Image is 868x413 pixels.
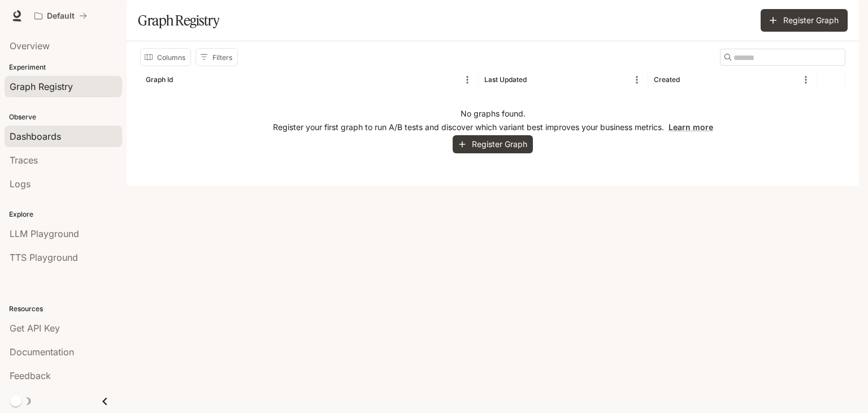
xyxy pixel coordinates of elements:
h1: Graph Registry [138,9,219,32]
div: Search [720,49,845,66]
button: Sort [174,71,191,88]
p: Register your first graph to run A/B tests and discover which variant best improves your business... [273,122,713,133]
p: No graphs found. [461,108,526,119]
button: Select columns [140,48,191,66]
a: Learn more [669,122,713,132]
button: Register Graph [453,135,533,154]
div: Created [654,75,680,84]
button: Show filters [196,48,238,66]
p: Default [47,11,75,21]
button: All workspaces [29,5,92,27]
button: Register Graph [761,9,848,32]
button: Menu [628,71,645,88]
button: Sort [528,71,545,88]
button: Menu [459,71,476,88]
div: Last Updated [484,75,527,84]
button: Sort [681,71,698,88]
div: Graph Id [146,75,173,84]
button: Menu [797,71,814,88]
